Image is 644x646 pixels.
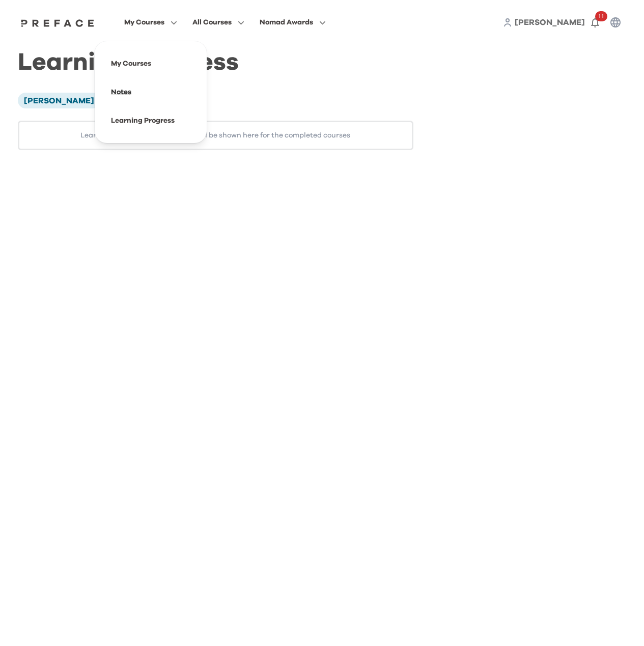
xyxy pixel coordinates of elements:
a: [PERSON_NAME] [515,16,585,29]
span: My Courses [124,16,164,29]
img: Preface Logo [18,19,97,27]
button: Nomad Awards [257,16,329,29]
a: Learning Progress [111,117,175,124]
span: [PERSON_NAME] [24,97,94,105]
span: All Courses [192,16,232,29]
button: All Courses [189,16,247,29]
span: 11 [595,11,607,21]
span: [PERSON_NAME] [515,18,585,26]
button: My Courses [121,16,180,29]
h1: Learning Progress [18,57,413,68]
span: Nomad Awards [260,16,313,29]
button: 11 [585,12,605,33]
div: Learning Report and certificates will be shown here for the completed courses [18,121,413,150]
a: My Courses [111,60,151,67]
a: Preface Logo [18,18,97,26]
a: Notes [111,89,131,96]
